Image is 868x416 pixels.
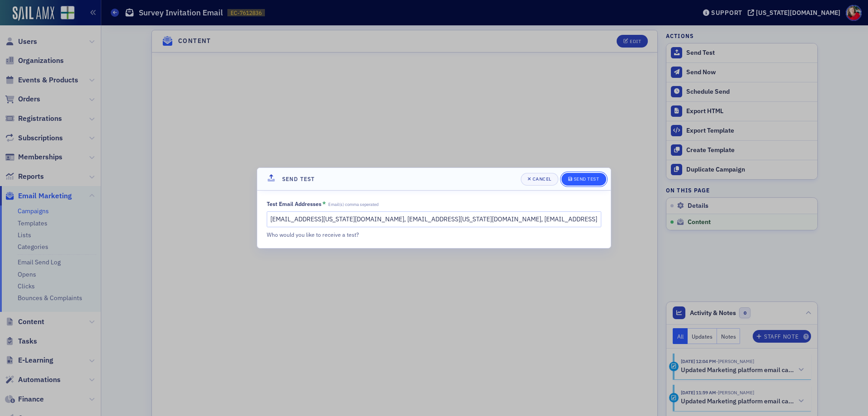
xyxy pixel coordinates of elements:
[574,177,599,182] div: Send Test
[322,200,326,208] abbr: This field is required
[267,230,571,239] div: Who would you like to receive a test?
[521,173,558,186] button: Cancel
[267,201,321,207] div: Test Email Addresses
[561,173,606,186] button: Send Test
[282,175,315,183] h4: Send Test
[328,202,378,207] span: Email(s) comma seperated
[533,177,552,182] div: Cancel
